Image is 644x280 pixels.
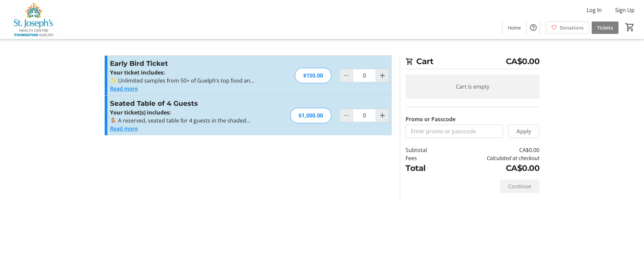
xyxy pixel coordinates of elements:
input: Enter promo or passcode [406,125,503,138]
img: St. Joseph's Health Centre Foundation Guelph's Logo [4,3,64,36]
button: Log In [581,5,607,15]
button: Read more [110,125,138,133]
button: Apply [508,125,539,138]
strong: Your ticket includes: [110,69,165,76]
a: Tickets [592,21,619,34]
td: Fees [406,154,444,162]
button: Cart [624,21,636,33]
td: Total [406,162,444,174]
button: Help [527,21,540,34]
button: Increment by one [376,109,389,122]
a: Donations [546,21,589,34]
p: ✨ Unlimited samples from 50+ of Guelph’s top food and drink vendors [110,77,257,85]
div: Cart is empty [406,75,539,99]
input: Early Bird Ticket Quantity [353,69,376,82]
button: Read more [110,85,138,93]
strong: Your ticket(s) includes: [110,109,171,116]
label: Promo or Passcode [406,115,455,123]
span: Sign Up [615,6,635,14]
button: Increment by one [376,69,389,82]
td: CA$0.00 [444,146,539,154]
p: 🪑 A reserved, seated table for 4 guests in the shaded courtyard [110,116,257,125]
td: Subtotal [406,146,444,154]
h3: Seated Table of 4 Guests [110,98,257,108]
span: Home [508,24,521,31]
h2: Cart [406,55,539,69]
td: Calculated at checkout [444,154,539,162]
button: Sign Up [610,5,640,15]
input: Seated Table of 4 Guests Quantity [353,109,376,122]
span: CA$0.00 [506,55,540,67]
span: Log In [587,6,602,14]
div: $150.00 [295,68,331,83]
h3: Early Bird Ticket [110,58,257,68]
td: CA$0.00 [444,162,539,174]
a: Home [502,21,526,34]
span: Tickets [597,24,613,31]
span: Donations [560,24,584,31]
div: $1,000.00 [290,108,331,123]
span: Apply [517,127,531,135]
